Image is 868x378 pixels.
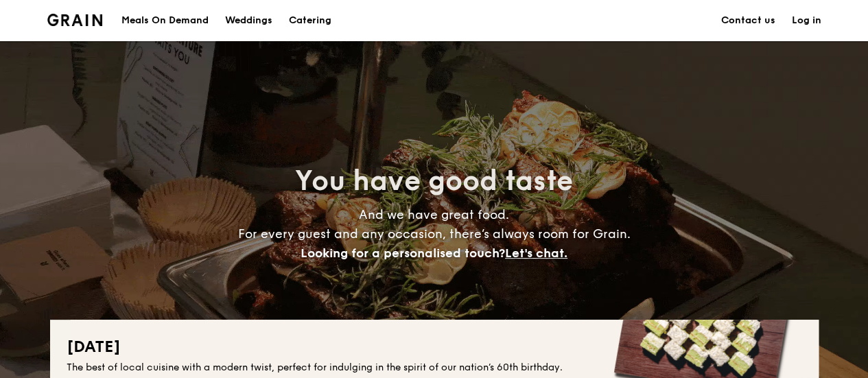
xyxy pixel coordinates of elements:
[67,336,802,358] h2: [DATE]
[505,246,567,261] span: Let's chat.
[47,14,103,26] a: Logotype
[67,361,802,375] div: The best of local cuisine with a modern twist, perfect for indulging in the spirit of our nation’...
[238,207,631,261] span: And we have great food. For every guest and any occasion, there’s always room for Grain.
[47,14,103,26] img: Grain
[295,165,573,198] span: You have good taste
[301,246,505,261] span: Looking for a personalised touch?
